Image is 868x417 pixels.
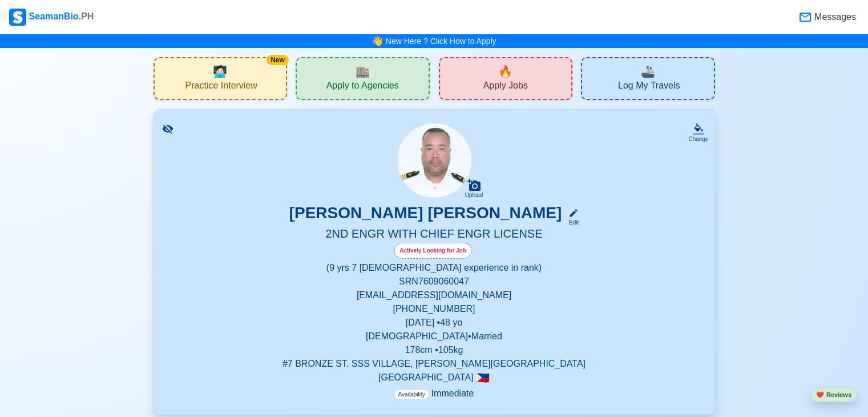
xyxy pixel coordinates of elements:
p: Immediate [394,387,474,400]
span: Apply Jobs [483,80,528,94]
h5: 2ND ENGR WITH CHIEF ENGR LICENSE [168,227,701,243]
span: 🇵🇭 [476,372,490,383]
div: SeamanBio [9,9,94,26]
p: [EMAIL_ADDRESS][DOMAIN_NAME] [168,288,701,302]
p: SRN 7609060047 [168,275,701,288]
span: heart [816,391,824,398]
img: Logo [9,9,26,26]
h3: [PERSON_NAME] [PERSON_NAME] [289,203,562,227]
div: Upload [465,192,483,199]
div: Edit [564,218,579,227]
span: Messages [812,10,856,24]
div: Change [688,135,708,143]
p: [GEOGRAPHIC_DATA] [168,371,701,384]
span: Apply to Agencies [326,80,399,94]
span: Availability [394,390,429,399]
a: New Here ? Click How to Apply [386,37,496,46]
button: heartReviews [811,387,857,403]
span: travel [641,63,655,80]
span: .PH [79,11,94,21]
p: [PHONE_NUMBER] [168,302,701,316]
p: 178 cm • 105 kg [168,343,701,357]
span: interview [213,63,227,80]
span: Practice Interview [185,80,257,94]
span: bell [369,33,386,50]
div: Actively Looking for Job [394,243,471,259]
p: (9 yrs 7 [DEMOGRAPHIC_DATA] experience in rank) [168,261,701,275]
div: New [267,55,289,65]
p: #7 BRONZE ST. SSS VILLAGE, [PERSON_NAME][GEOGRAPHIC_DATA] [168,357,701,371]
span: agencies [356,63,370,80]
p: [DATE] • 48 yo [168,316,701,330]
span: new [498,63,512,80]
span: Log My Travels [618,80,680,94]
p: [DEMOGRAPHIC_DATA] • Married [168,330,701,343]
